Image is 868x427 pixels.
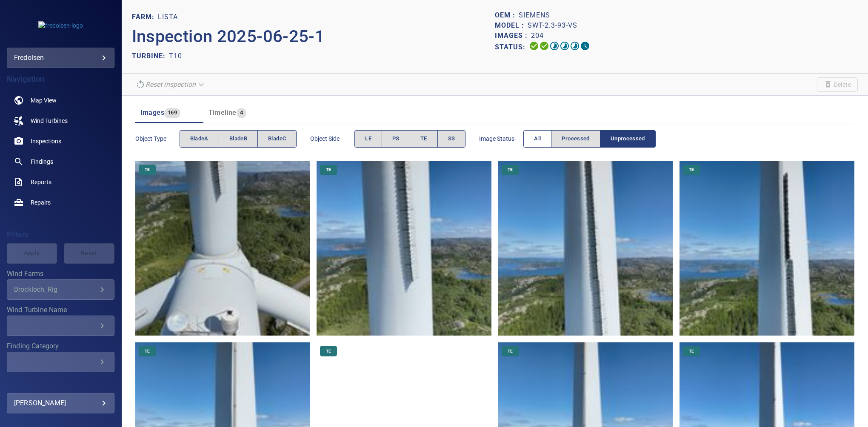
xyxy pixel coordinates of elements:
[31,178,51,186] span: Reports
[420,134,427,144] span: TE
[562,134,589,144] span: Processed
[600,130,656,148] button: Unprocessed
[140,108,164,117] span: Images
[549,41,560,51] svg: Selecting 17%
[7,75,114,83] h4: Navigation
[479,134,523,143] span: Image Status
[503,167,518,173] span: TE
[7,307,114,313] label: Wind Turbine Name
[229,134,247,144] span: bladeB
[539,41,549,51] svg: Data Formatted 100%
[684,167,699,173] span: TE
[529,41,539,51] svg: Uploading 100%
[684,348,699,354] span: TE
[523,130,551,148] button: All
[495,41,529,53] p: Status:
[38,21,83,30] img: fredolsen-logo
[495,20,528,31] p: Model :
[310,134,354,143] span: Object Side
[132,51,169,61] p: TURBINE:
[31,198,51,207] span: Repairs
[190,134,208,144] span: bladeA
[448,134,455,144] span: SS
[523,130,656,148] div: imageStatus
[817,77,858,92] span: Unable to delete the inspection due to your user permissions
[132,77,209,92] div: Unable to reset the inspection due to your user permissions
[519,10,550,20] p: Siemens
[132,77,209,92] div: Reset inspection
[7,352,114,372] div: Finding Category
[528,20,577,31] p: SWT-2.3-93-VS
[354,130,382,148] button: LE
[495,10,519,20] p: OEM :
[158,12,178,22] p: Lista
[354,130,465,148] div: objectSide
[132,24,495,49] p: Inspection 2025-06-25-1
[580,41,590,51] svg: Classification 0%
[219,130,258,148] button: bladeB
[132,12,158,22] p: FARM:
[31,117,68,125] span: Wind Turbines
[503,348,518,354] span: TE
[321,167,336,173] span: TE
[31,96,57,105] span: Map View
[7,192,114,213] a: repairs noActive
[611,134,645,144] span: Unprocessed
[437,130,466,148] button: SS
[560,41,570,51] svg: ML Processing 14%
[164,108,180,118] span: 169
[135,134,180,143] span: Object type
[14,51,107,65] div: fredolsen
[140,348,155,354] span: TE
[31,157,53,166] span: Findings
[7,279,114,300] div: Wind Farms
[146,80,196,88] em: Reset inspection
[7,90,114,111] a: map noActive
[14,396,107,410] div: [PERSON_NAME]
[7,48,114,68] div: fredolsen
[7,111,114,131] a: windturbines noActive
[392,134,400,144] span: PS
[7,151,114,172] a: findings noActive
[257,130,297,148] button: bladeC
[410,130,438,148] button: TE
[7,379,114,386] label: Finding Type
[237,108,246,118] span: 4
[7,172,114,192] a: reports noActive
[495,31,531,41] p: Images :
[531,31,544,41] p: 204
[140,167,155,173] span: TE
[7,131,114,151] a: inspections noActive
[551,130,600,148] button: Processed
[208,108,237,117] span: Timeline
[180,130,297,148] div: objectType
[7,231,114,239] h4: Filters
[570,41,580,51] svg: Matching 3%
[169,51,182,61] p: T10
[7,316,114,336] div: Wind Turbine Name
[321,348,336,354] span: TE
[14,285,97,293] div: Brockloch_Rig
[180,130,219,148] button: bladeA
[365,134,371,144] span: LE
[268,134,286,144] span: bladeC
[382,130,410,148] button: PS
[7,343,114,350] label: Finding Category
[534,134,541,144] span: All
[31,137,61,145] span: Inspections
[7,270,114,277] label: Wind Farms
